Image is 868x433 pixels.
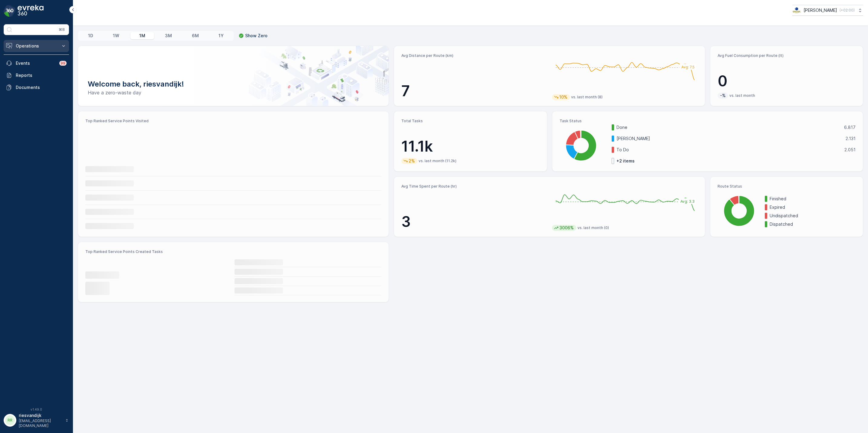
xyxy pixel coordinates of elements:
p: Expired [770,204,856,210]
p: Avg Fuel Consumption per Route (lt) [718,53,856,58]
p: 3 [401,213,547,231]
p: Operations [16,43,57,49]
p: 2.131 [846,136,856,142]
p: Task Status [560,119,856,123]
p: Reports [16,72,67,78]
p: riesvandijk [19,412,62,418]
p: Show Zero [245,33,268,39]
p: Top Ranked Service Points Visited [85,119,381,123]
a: Documents [4,81,69,93]
p: Avg Time Spent per Route (hr) [401,184,547,189]
span: v 1.49.0 [4,408,69,411]
p: vs. last month [729,93,755,98]
p: Done [616,124,840,130]
p: Welcome back, riesvandijk! [88,79,379,89]
p: [PERSON_NAME] [804,7,837,13]
p: 1M [139,33,145,39]
p: Dispatched [770,221,856,227]
p: 1D [88,33,93,39]
p: 1Y [219,33,224,39]
p: vs. last month (0) [577,225,609,230]
p: 6.817 [844,124,856,130]
a: Events99 [4,57,69,69]
p: 3006% [559,225,574,231]
p: 1W [113,33,119,39]
p: -% [719,93,726,99]
p: + 2 items [616,158,635,164]
button: Operations [4,40,69,52]
div: RR [5,415,15,425]
p: Total Tasks [401,119,539,123]
p: 2% [408,158,416,164]
p: ⌘B [59,27,65,32]
p: vs. last month (8) [571,95,603,100]
button: RRriesvandijk[EMAIL_ADDRESS][DOMAIN_NAME] [4,412,69,428]
p: 99 [61,61,65,66]
p: 3M [165,33,172,39]
a: Reports [4,69,69,81]
p: Top Ranked Service Points Created Tasks [85,249,381,254]
p: 7 [401,82,547,100]
p: Events [16,60,56,66]
p: 6M [192,33,199,39]
p: Have a zero-waste day [88,89,379,96]
p: 2.051 [844,147,856,153]
p: [PERSON_NAME] [616,136,842,142]
p: 10% [559,94,568,100]
p: Undispatched [770,213,856,219]
img: logo_dark-DEwI_e13.png [18,5,44,17]
p: To Do [616,147,840,153]
p: Documents [16,84,67,90]
button: [PERSON_NAME](+02:00) [792,5,863,16]
p: vs. last month (11.2k) [419,159,456,163]
p: ( +02:00 ) [840,8,855,13]
p: [EMAIL_ADDRESS][DOMAIN_NAME] [19,418,62,428]
p: Avg Distance per Route (km) [401,53,547,58]
p: 0 [718,72,856,90]
p: 11.1k [401,137,539,156]
img: basis-logo_rgb2x.png [792,7,801,14]
img: logo [4,5,16,17]
p: Finished [770,196,856,202]
p: Route Status [718,184,856,189]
